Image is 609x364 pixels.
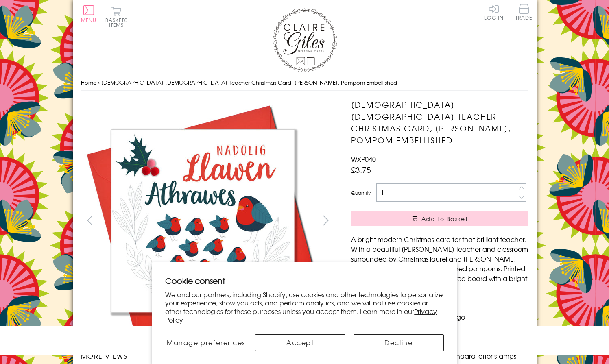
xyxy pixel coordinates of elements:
[81,351,335,361] h3: More views
[484,4,504,20] a: Log In
[515,4,533,20] span: Trade
[165,290,444,324] p: We and our partners, including Shopify, use cookies and other technologies to personalize your ex...
[109,16,128,28] span: 0 items
[351,164,371,175] span: £3.75
[81,5,97,22] button: Menu
[272,8,337,72] img: Claire Giles Greetings Cards
[165,275,444,286] h2: Cookie consent
[317,211,335,229] button: next
[354,334,444,351] button: Decline
[515,4,533,22] a: Trade
[351,154,376,164] span: WXP040
[81,16,97,24] span: Menu
[81,99,325,343] img: Welsh Female Teacher Christmas Card, Nadolig Llawen Athrawes, Pompom Embellished
[167,338,245,347] span: Manage preferences
[255,334,345,351] button: Accept
[351,234,528,293] p: A bright modern Christmas card for that brilliant teacher. With a beautiful [PERSON_NAME] teacher...
[421,215,468,223] span: Add to Basket
[335,99,579,343] img: Welsh Female Teacher Christmas Card, Nadolig Llawen Athrawes, Pompom Embellished
[81,74,528,91] nav: breadcrumbs
[98,78,100,86] span: ›
[81,211,99,229] button: prev
[351,99,528,146] h1: [DEMOGRAPHIC_DATA] [DEMOGRAPHIC_DATA] Teacher Christmas Card, [PERSON_NAME], Pompom Embellished
[81,78,96,86] a: Home
[101,78,397,86] span: [DEMOGRAPHIC_DATA] [DEMOGRAPHIC_DATA] Teacher Christmas Card, [PERSON_NAME], Pompom Embellished
[105,7,128,27] button: Basket0 items
[351,211,528,226] button: Add to Basket
[351,189,371,196] label: Quantity
[165,334,247,351] button: Manage preferences
[165,306,437,325] a: Privacy Policy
